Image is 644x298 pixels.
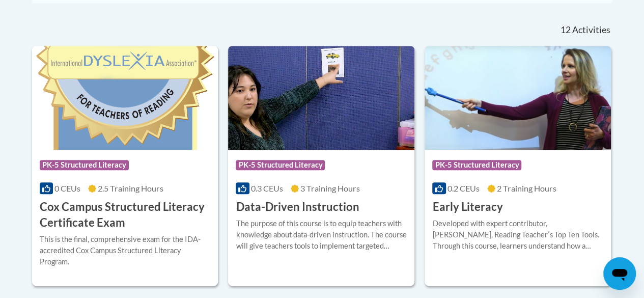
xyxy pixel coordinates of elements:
div: Developed with expert contributor, [PERSON_NAME], Reading Teacherʹs Top Ten Tools. Through this c... [432,218,603,252]
h3: Cox Campus Structured Literacy Certificate Exam [40,199,211,231]
img: Course Logo [425,46,611,150]
iframe: Button to launch messaging window [603,257,636,290]
a: Course LogoPK-5 Structured Literacy0.2 CEUs2 Training Hours Early LiteracyDeveloped with expert c... [425,46,611,285]
h3: Early Literacy [432,199,502,215]
span: PK-5 Structured Literacy [236,160,325,170]
span: 12 [560,24,570,36]
span: 3 Training Hours [300,183,360,193]
span: 2 Training Hours [497,183,556,193]
div: The purpose of this course is to equip teachers with knowledge about data-driven instruction. The... [236,218,407,252]
a: Course LogoPK-5 Structured Literacy0 CEUs2.5 Training Hours Cox Campus Structured Literacy Certif... [32,46,218,285]
img: Course Logo [32,46,218,150]
a: Course LogoPK-5 Structured Literacy0.3 CEUs3 Training Hours Data-Driven InstructionThe purpose of... [228,46,414,285]
span: Activities [572,24,610,36]
span: 0 CEUs [54,183,80,193]
h3: Data-Driven Instruction [236,199,359,215]
span: PK-5 Structured Literacy [40,160,129,170]
span: 0.3 CEUs [251,183,283,193]
span: PK-5 Structured Literacy [432,160,521,170]
div: This is the final, comprehensive exam for the IDA-accredited Cox Campus Structured Literacy Program. [40,234,211,267]
span: 0.2 CEUs [447,183,480,193]
span: 2.5 Training Hours [98,183,163,193]
img: Course Logo [228,46,414,150]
